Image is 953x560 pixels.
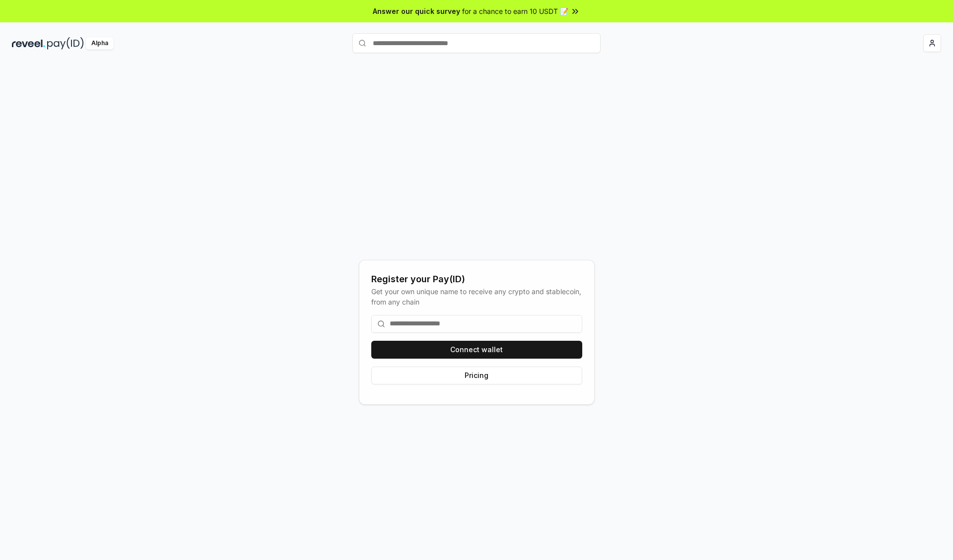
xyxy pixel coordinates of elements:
img: reveel_dark [12,37,45,50]
div: Alpha [86,37,114,50]
button: Connect wallet [371,341,582,359]
div: Register your Pay(ID) [371,272,582,286]
span: Answer our quick survey [373,6,460,16]
span: for a chance to earn 10 USDT 📝 [462,6,568,16]
div: Get your own unique name to receive any crypto and stablecoin, from any chain [371,286,582,307]
button: Pricing [371,367,582,384]
img: pay_id [47,37,84,50]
